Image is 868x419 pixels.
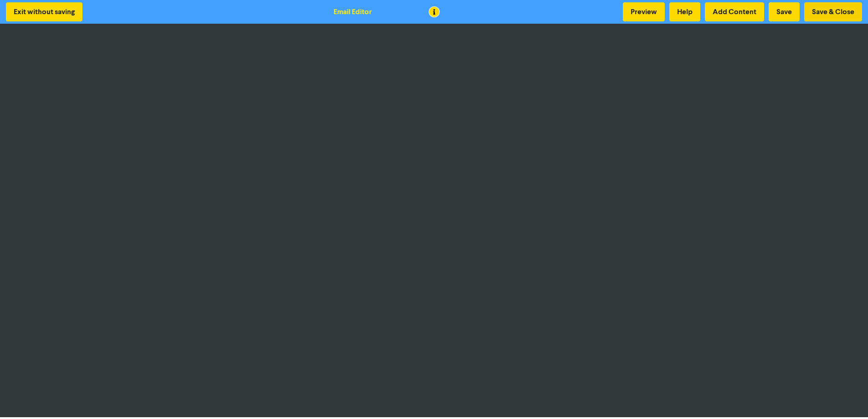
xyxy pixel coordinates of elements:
button: Help [669,2,700,21]
button: Add Content [705,2,764,21]
button: Save & Close [804,2,862,21]
button: Save [769,2,800,21]
button: Exit without saving [6,2,82,21]
div: Email Editor [334,6,372,17]
button: Preview [623,2,665,21]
